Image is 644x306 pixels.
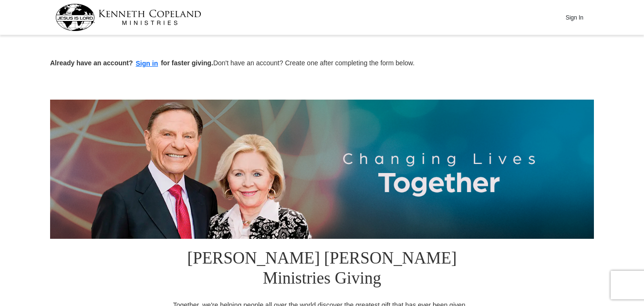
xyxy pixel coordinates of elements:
[133,58,161,69] button: Sign in
[560,10,589,25] button: Sign In
[167,239,477,300] h1: [PERSON_NAME] [PERSON_NAME] Ministries Giving
[55,4,201,31] img: kcm-header-logo.svg
[50,59,213,67] strong: Already have an account? for faster giving.
[50,58,594,69] p: Don't have an account? Create one after completing the form below.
